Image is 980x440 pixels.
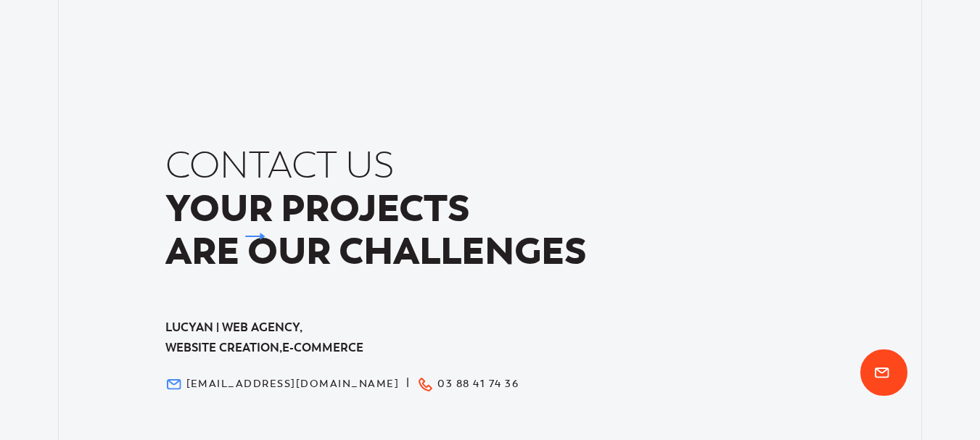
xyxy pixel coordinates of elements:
font: 03 88 41 74 36 [437,378,519,390]
font: [EMAIL_ADDRESS][DOMAIN_NAME] [186,378,400,390]
font: Contact Us [165,144,394,188]
font: | [406,375,409,390]
font: LUCYAN | WEB AGENCY, [165,320,302,335]
font: WEBSITE CREATION, [165,340,282,355]
font: E-COMMERCE [282,340,363,355]
a: 03 88 41 74 36 [416,375,519,393]
font: Your projects [165,184,470,233]
a: [EMAIL_ADDRESS][DOMAIN_NAME] [165,375,400,393]
font: are our challenges [165,227,587,276]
